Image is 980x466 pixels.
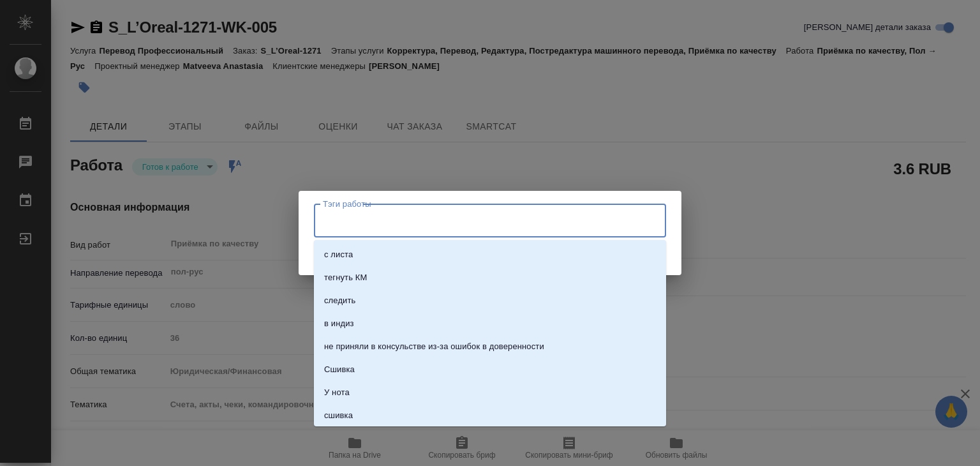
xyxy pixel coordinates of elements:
[324,386,350,399] p: У нота
[324,248,353,261] p: с листа
[324,271,367,284] p: тегнуть КМ
[324,294,355,307] p: следить
[324,409,353,422] p: сшивка
[324,340,544,353] p: не приняли в консульстве из-за ошибок в доверенности
[324,317,354,330] p: в индиз
[324,363,355,376] p: Сшивка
